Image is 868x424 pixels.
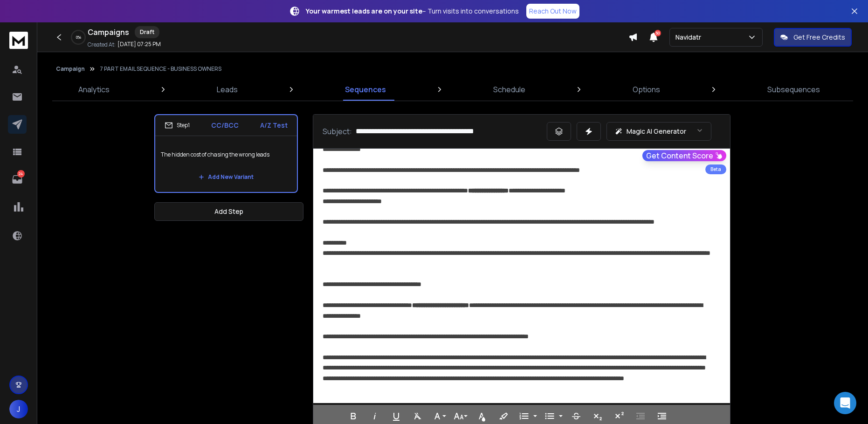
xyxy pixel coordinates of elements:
[260,121,288,130] p: A/Z Test
[493,84,525,95] p: Schedule
[767,84,820,95] p: Subsequences
[73,78,115,101] a: Analytics
[306,7,422,15] strong: Your warmest leads are on your site
[633,84,660,95] p: Options
[117,41,161,48] p: [DATE] 07:25 PM
[161,142,291,168] p: The hidden cost of chasing the wrong leads
[627,78,666,101] a: Options
[135,26,159,38] div: Draft
[339,78,392,101] a: Sequences
[211,78,243,101] a: Leads
[793,33,845,42] p: Get Free Credits
[17,170,25,178] p: 24
[9,400,28,418] button: J
[526,4,579,19] a: Reach Out Now
[78,84,110,95] p: Analytics
[8,170,27,189] a: 24
[834,392,856,414] div: Open Intercom Messenger
[774,28,852,47] button: Get Free Credits
[100,65,221,73] p: 7 PART EMAIL SEQUENCE - BUSINESS OWNERS
[606,122,711,141] button: Magic AI Generator
[211,121,239,130] p: CC/BCC
[323,126,352,137] p: Subject:
[154,114,298,193] li: Step1CC/BCCA/Z TestThe hidden cost of chasing the wrong leadsAdd New Variant
[654,30,661,36] span: 50
[675,33,705,42] p: Navidatr
[76,34,81,40] p: 0 %
[88,41,116,48] p: Created At:
[217,84,238,95] p: Leads
[165,121,190,130] div: Step 1
[762,78,826,101] a: Subsequences
[154,202,303,221] button: Add Step
[191,168,261,186] button: Add New Variant
[9,32,28,49] img: logo
[488,78,531,101] a: Schedule
[56,65,85,73] button: Campaign
[529,7,577,16] p: Reach Out Now
[705,164,726,174] div: Beta
[627,127,686,136] p: Magic AI Generator
[88,27,129,38] h1: Campaigns
[642,150,726,161] button: Get Content Score
[345,84,386,95] p: Sequences
[306,7,519,16] p: – Turn visits into conversations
